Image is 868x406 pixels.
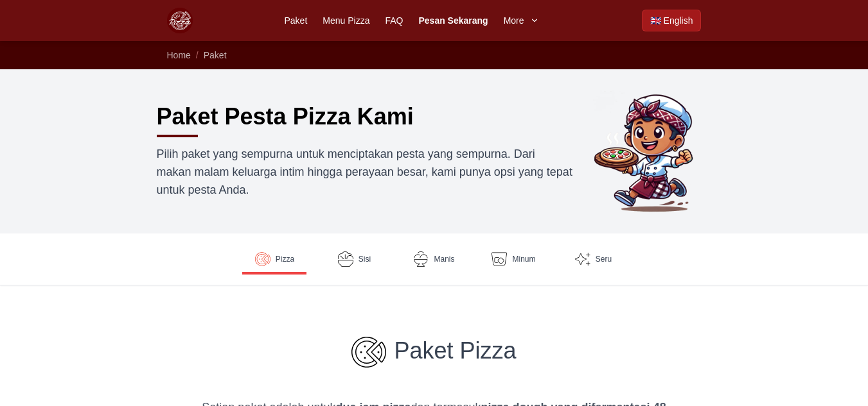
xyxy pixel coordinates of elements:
a: Manis [402,244,466,275]
a: Home [167,50,191,60]
button: More [504,14,540,27]
span: Pizza [276,254,294,264]
span: Manis [434,254,454,264]
h1: Paket Pesta Pizza Kami [157,104,414,130]
img: Minum [492,251,507,267]
a: Pizza [242,244,306,275]
a: Seru [562,244,626,275]
img: Bali Pizza Party Logo [167,8,193,33]
span: More [504,14,524,27]
a: FAQ [385,14,403,27]
span: English [664,14,693,27]
img: Pizza [255,251,270,267]
a: Minum [481,244,545,275]
a: Switch to English [642,10,702,31]
a: Sisi [322,244,386,275]
img: Sisi [338,251,353,267]
span: Sisi [359,254,371,264]
a: Pesan Sekarang [418,14,488,27]
span: Minum [512,254,535,264]
img: Manis [413,251,429,267]
a: Menu Pizza [323,14,369,27]
img: Seru [575,251,590,267]
img: Pizza [351,337,386,368]
p: Pilih paket yang sempurna untuk menciptakan pesta yang sempurna. Dari makan malam keluarga intim ... [157,145,573,199]
h3: Paket Pizza [188,337,681,368]
li: / [196,49,199,62]
a: Paket [204,50,227,60]
span: Seru [596,254,612,264]
img: Paket Bali Pizza Party [589,90,712,213]
a: Paket [285,14,308,27]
